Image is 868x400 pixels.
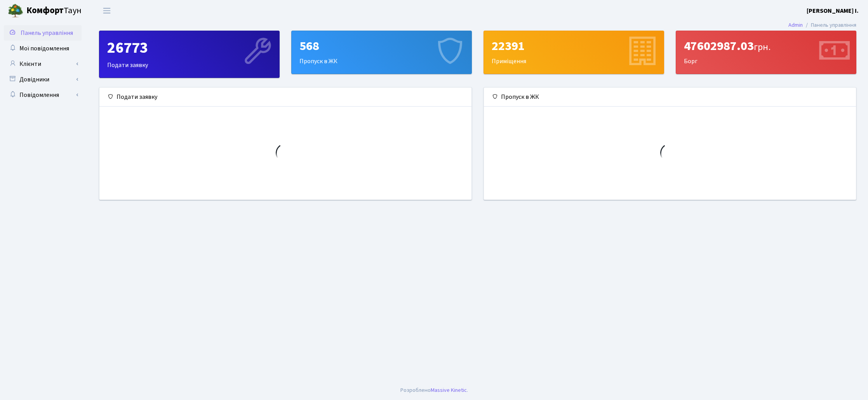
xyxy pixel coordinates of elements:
a: Клієнти [4,56,82,72]
a: [PERSON_NAME] І. [807,6,859,16]
a: Massive Kinetic [431,386,467,394]
div: 47602987.03 [684,39,848,53]
div: Подати заявку [99,31,279,78]
span: Панель управління [21,29,73,37]
a: Admin [788,21,803,29]
li: Панель управління [803,21,856,29]
div: Приміщення [484,31,664,74]
a: 26773Подати заявку [99,31,280,78]
img: logo.png [8,3,23,19]
div: 22391 [492,39,656,53]
a: Мої повідомлення [4,41,82,56]
div: 568 [299,39,464,53]
div: Подати заявку [99,88,471,107]
div: Пропуск в ЖК [292,31,471,74]
a: 568Пропуск в ЖК [291,31,472,74]
a: 22391Приміщення [484,31,664,74]
div: Борг [676,31,856,74]
span: грн. [754,40,771,54]
div: 26773 [107,39,271,57]
nav: breadcrumb [777,17,868,33]
a: Панель управління [4,25,82,41]
b: Комфорт [26,4,64,17]
span: Таун [26,4,82,17]
button: Переключити навігацію [97,4,117,17]
span: Мої повідомлення [19,44,69,53]
a: Довідники [4,72,82,87]
div: Розроблено . [400,386,468,395]
div: Пропуск в ЖК [484,88,856,107]
a: Повідомлення [4,87,82,103]
b: [PERSON_NAME] І. [807,7,859,15]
